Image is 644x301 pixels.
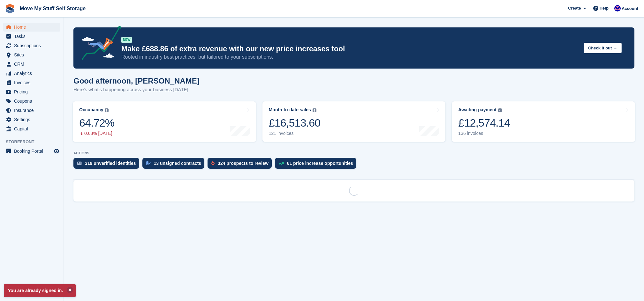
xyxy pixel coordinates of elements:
img: icon-info-grey-7440780725fd019a000dd9b08b2336e03edf1995a4989e88bcd33f0948082b44.svg [313,108,316,112]
a: menu [3,41,60,50]
span: Sites [14,50,52,59]
img: price_increase_opportunities-93ffe204e8149a01c8c9dc8f82e8f89637d9d84a8eef4429ea346261dce0b2c0.svg [279,162,284,165]
a: menu [3,147,60,156]
div: NEW [121,37,132,43]
span: Help [600,5,609,11]
div: 64.72% [79,116,114,129]
span: Insurance [14,106,52,115]
div: 61 price increase opportunities [287,161,353,166]
div: 0.68% [DATE] [79,131,114,136]
div: Occupancy [79,107,103,113]
a: menu [3,87,60,96]
img: verify_identity-adf6edd0f0f0b5bbfe63781bf79b02c33cf7c696d77639b501bdc392416b5a36.svg [77,161,82,165]
span: Pricing [14,87,52,96]
div: 13 unsigned contracts [154,161,201,166]
a: 324 prospects to review [208,158,275,172]
img: price-adjustments-announcement-icon-8257ccfd72463d97f412b2fc003d46551f7dbcb40ab6d574587a9cd5c0d94... [76,26,121,62]
span: Create [568,5,581,11]
div: Month-to-date sales [269,107,311,113]
div: 319 unverified identities [85,161,136,166]
span: Tasks [14,32,52,41]
a: Preview store [53,147,60,155]
div: 324 prospects to review [218,161,269,166]
img: prospect-51fa495bee0391a8d652442698ab0144808aea92771e9ea1ae160a38d050c398.svg [211,161,215,165]
img: contract_signature_icon-13c848040528278c33f63329250d36e43548de30e8caae1d1a13099fd9432cc5.svg [146,161,151,165]
a: Occupancy 64.72% 0.68% [DATE] [73,101,256,142]
a: menu [3,115,60,124]
a: menu [3,60,60,69]
a: Move My Stuff Self Storage [17,3,88,14]
div: £16,513.60 [269,116,321,129]
p: Rooted in industry best practices, but tailored to your subscriptions. [121,54,579,61]
a: menu [3,50,60,59]
div: £12,574.14 [458,116,510,129]
span: Storefront [6,139,64,145]
p: ACTIONS [73,151,634,155]
button: Check it out → [584,43,622,53]
a: menu [3,97,60,106]
a: 61 price increase opportunities [275,158,360,172]
span: Capital [14,124,52,133]
span: Settings [14,115,52,124]
a: 319 unverified identities [73,158,142,172]
a: Month-to-date sales £16,513.60 121 invoices [262,101,446,142]
span: Invoices [14,78,52,87]
p: You are already signed in. [4,284,76,297]
a: Awaiting payment £12,574.14 136 invoices [452,101,635,142]
img: icon-info-grey-7440780725fd019a000dd9b08b2336e03edf1995a4989e88bcd33f0948082b44.svg [498,108,502,112]
a: menu [3,106,60,115]
p: Make £688.86 of extra revenue with our new price increases tool [121,44,579,54]
h1: Good afternoon, [PERSON_NAME] [73,77,200,85]
a: menu [3,69,60,78]
a: menu [3,32,60,41]
span: Subscriptions [14,41,52,50]
span: CRM [14,60,52,69]
div: 136 invoices [458,131,510,136]
span: Account [622,5,638,12]
span: Booking Portal [14,147,52,156]
img: stora-icon-8386f47178a22dfd0bd8f6a31ec36ba5ce8667c1dd55bd0f319d3a0aa187defe.svg [5,4,15,13]
div: 121 invoices [269,131,321,136]
span: Analytics [14,69,52,78]
a: menu [3,124,60,133]
a: menu [3,78,60,87]
p: Here's what's happening across your business [DATE] [73,86,200,93]
a: menu [3,23,60,32]
span: Coupons [14,97,52,106]
span: Home [14,23,52,32]
img: Jade Whetnall [614,5,621,11]
div: Awaiting payment [458,107,496,113]
a: 13 unsigned contracts [142,158,208,172]
img: icon-info-grey-7440780725fd019a000dd9b08b2336e03edf1995a4989e88bcd33f0948082b44.svg [105,108,109,112]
